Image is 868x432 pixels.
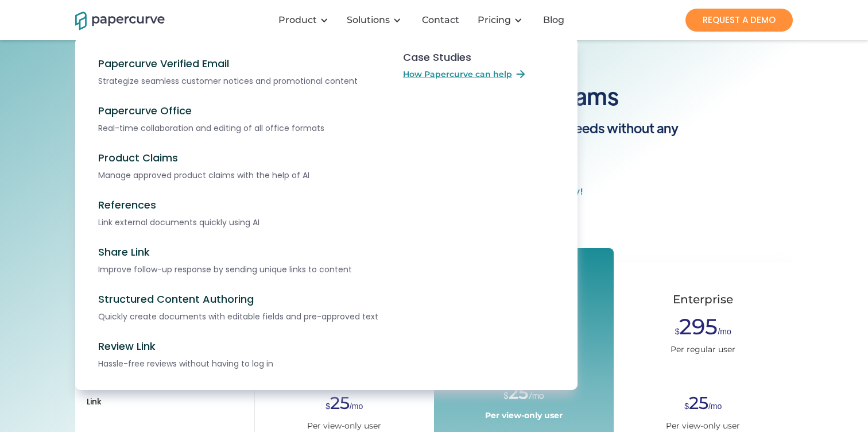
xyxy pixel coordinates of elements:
[485,408,563,422] div: Per view-only user
[478,14,511,26] a: Pricing
[471,3,534,37] div: Pricing
[98,105,192,117] div: Papercurve Office
[98,122,384,134] div: Real-time collaboration and editing of all office formats
[98,57,229,70] div: Papercurve Verified Email
[403,68,527,80] a: How Papercurve can help
[413,14,471,26] a: Contact
[98,169,384,182] div: Manage approved product claims with the help of AI
[75,390,793,413] a: Link
[87,237,392,284] a: Share LinkImprove follow-up response by sending unique links to content
[98,263,384,276] div: Improve follow-up response by sending unique links to content
[685,9,793,32] a: REQUEST A DEMO
[87,96,392,143] a: Papercurve OfficeReal-time collaboration and editing of all office formats
[98,75,384,87] div: Strategize seamless customer notices and promotional content
[98,199,156,211] div: References
[87,49,392,96] a: Papercurve Verified EmailStrategize seamless customer notices and promotional content
[87,284,392,331] a: Structured Content AuthoringQuickly create documents with editable fields and pre-approved text
[534,14,576,26] a: Blog
[98,216,384,229] div: Link external documents quickly using AI
[98,357,384,370] div: Hassle-free reviews without having to log in
[98,340,156,353] div: Review Link
[422,14,459,26] div: Contact
[340,3,413,37] div: Solutions
[98,246,150,259] div: Share Link
[98,152,178,164] div: Product Claims
[75,37,793,413] nav: Solutions
[278,14,317,26] div: Product
[75,10,150,30] a: home
[87,143,392,190] a: Product ClaimsManage approved product claims with the help of AI
[98,310,384,323] div: Quickly create documents with editable fields and pre-approved text
[272,3,340,37] div: Product
[347,14,390,26] div: Solutions
[98,293,335,306] div: Structured Content Authoring
[87,331,392,379] a: Review LinkHassle-free reviews without having to log in
[87,190,392,237] a: ReferencesLink external documents quickly using AI
[403,52,471,63] div: Case Studies
[543,14,564,26] div: Blog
